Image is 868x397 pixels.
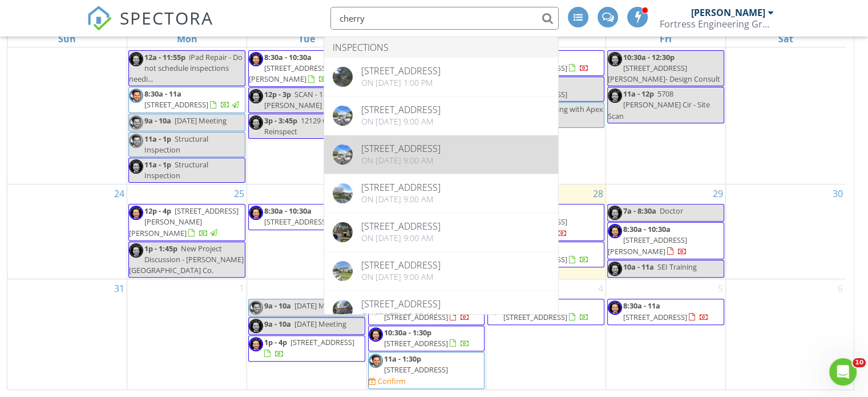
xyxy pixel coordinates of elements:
[608,63,720,84] span: [STREET_ADDRESS][PERSON_NAME]- Design Consult
[384,354,421,364] span: 11a - 1:30p
[503,312,567,322] span: [STREET_ADDRESS]
[264,337,354,358] a: 1p - 4p [STREET_ADDRESS]
[333,145,353,165] img: streetview
[608,89,622,103] img: 58437b2c5169473c8fa267f02d2a0aeb.jpeg
[384,327,431,338] span: 10:30a - 1:30p
[144,52,185,62] span: 12a - 11:55p
[232,185,247,203] a: Go to August 25, 2025
[129,52,243,84] span: iPad Repair - Do not schedule inspections needi...
[384,327,470,348] a: 10:30a - 1:30p [STREET_ADDRESS]
[725,185,845,279] td: Go to August 30, 2025
[129,89,143,103] img: 703a034f23ae4996ade8c5bf15100df7.jpeg
[606,30,726,185] td: Go to August 22, 2025
[264,115,344,137] span: 12129 Cattail Reinspect
[294,319,346,329] span: [DATE] Meeting
[710,185,725,203] a: Go to August 29, 2025
[249,63,328,84] span: [STREET_ADDRESS][PERSON_NAME]
[144,159,171,170] span: 11a - 1p
[249,300,263,315] img: 703a034f23ae4996ade8c5bf15100df7.jpeg
[247,279,366,390] td: Go to September 2, 2025
[264,216,328,227] span: [STREET_ADDRESS]
[361,311,441,320] div: On [DATE] 10:00 am
[660,18,774,30] div: Fortress Engineering Group LLC
[361,195,441,204] div: On [DATE] 9:00 am
[294,300,346,311] span: [DATE] Meeting
[623,52,675,62] span: 10:30a - 12:30p
[333,261,353,281] img: streetview
[248,204,365,230] a: 8:30a - 10:30a [STREET_ADDRESS]
[853,358,866,367] span: 10
[657,31,674,47] a: Friday
[264,319,291,329] span: 9a - 10a
[7,30,127,185] td: Go to August 17, 2025
[361,117,441,126] div: On [DATE] 9:00 am
[623,262,654,272] span: 10a - 11a
[7,279,127,390] td: Go to August 31, 2025
[330,7,559,30] input: Search everything...
[830,185,845,203] a: Go to August 30, 2025
[144,134,171,144] span: 11a - 1p
[249,337,263,351] img: 58437b2c5169473c8fa267f02d2a0aeb.jpeg
[608,52,622,66] img: 58437b2c5169473c8fa267f02d2a0aeb.jpeg
[776,31,795,47] a: Saturday
[607,222,724,259] a: 8:30a - 10:30a [STREET_ADDRESS][PERSON_NAME]
[87,15,213,39] a: SPECTORA
[129,159,143,174] img: 58437b2c5169473c8fa267f02d2a0aeb.jpeg
[623,206,656,216] span: 7a - 8:30a
[361,66,441,75] div: [STREET_ADDRESS]
[623,312,687,322] span: [STREET_ADDRESS]
[249,52,263,66] img: 58437b2c5169473c8fa267f02d2a0aeb.jpeg
[128,87,245,113] a: 8:30a - 11a [STREET_ADDRESS]
[369,376,406,387] a: Confirm
[129,206,143,220] img: 58437b2c5169473c8fa267f02d2a0aeb.jpeg
[7,185,127,279] td: Go to August 24, 2025
[249,115,263,130] img: 58437b2c5169473c8fa267f02d2a0aeb.jpeg
[361,78,441,87] div: On [DATE] 1:00 pm
[503,300,589,322] a: 8:30a - 10:30a [STREET_ADDRESS]
[144,89,241,110] a: 8:30a - 11a [STREET_ADDRESS]
[144,134,208,155] span: Structural Inspection
[378,376,406,386] div: Confirm
[112,185,127,203] a: Go to August 24, 2025
[324,37,558,58] li: Inspections
[361,260,441,270] div: [STREET_ADDRESS]
[608,224,687,256] a: 8:30a - 10:30a [STREET_ADDRESS][PERSON_NAME]
[608,235,687,256] span: [STREET_ADDRESS][PERSON_NAME]
[361,272,441,282] div: On [DATE] 9:00 am
[591,185,605,203] a: Go to August 28, 2025
[249,52,328,84] a: 8:30a - 10:30a [STREET_ADDRESS][PERSON_NAME]
[129,134,143,148] img: 703a034f23ae4996ade8c5bf15100df7.jpeg
[608,262,622,276] img: 58437b2c5169473c8fa267f02d2a0aeb.jpeg
[129,206,239,238] span: [STREET_ADDRESS][PERSON_NAME][PERSON_NAME]
[144,115,171,126] span: 9a - 10a
[623,89,654,99] span: 11a - 12p
[87,6,112,31] img: The Best Home Inspection Software - Spectora
[264,206,350,227] a: 8:30a - 10:30a [STREET_ADDRESS]
[264,89,340,110] span: SCAN - 117 W [PERSON_NAME]
[249,206,263,220] img: 58437b2c5169473c8fa267f02d2a0aeb.jpeg
[623,224,671,234] span: 8:30a - 10:30a
[249,319,263,333] img: 58437b2c5169473c8fa267f02d2a0aeb.jpeg
[296,31,317,47] a: Tuesday
[384,354,448,375] a: 11a - 1:30p [STREET_ADDRESS]
[144,99,208,110] span: [STREET_ADDRESS]
[361,222,441,231] div: [STREET_ADDRESS]
[144,89,181,99] span: 8:30a - 11a
[369,327,383,342] img: 58437b2c5169473c8fa267f02d2a0aeb.jpeg
[384,300,470,322] a: 8:30a - 12p [STREET_ADDRESS]
[623,300,709,322] a: 8:30a - 11a [STREET_ADDRESS]
[361,156,441,165] div: On [DATE] 9:00 am
[725,30,845,185] td: Go to August 23, 2025
[716,279,725,298] a: Go to September 5, 2025
[333,300,353,320] img: is9xrch19qi5yp1000000000.jpg
[247,30,366,185] td: Go to August 19, 2025
[264,300,291,311] span: 9a - 10a
[249,89,263,103] img: 58437b2c5169473c8fa267f02d2a0aeb.jpeg
[608,300,622,315] img: 58437b2c5169473c8fa267f02d2a0aeb.jpeg
[290,337,354,347] span: [STREET_ADDRESS]
[127,30,247,185] td: Go to August 18, 2025
[486,279,606,390] td: Go to September 4, 2025
[129,206,239,238] a: 12p - 4p [STREET_ADDRESS][PERSON_NAME][PERSON_NAME]
[144,243,177,254] span: 1p - 1:45p
[361,299,441,308] div: [STREET_ADDRESS]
